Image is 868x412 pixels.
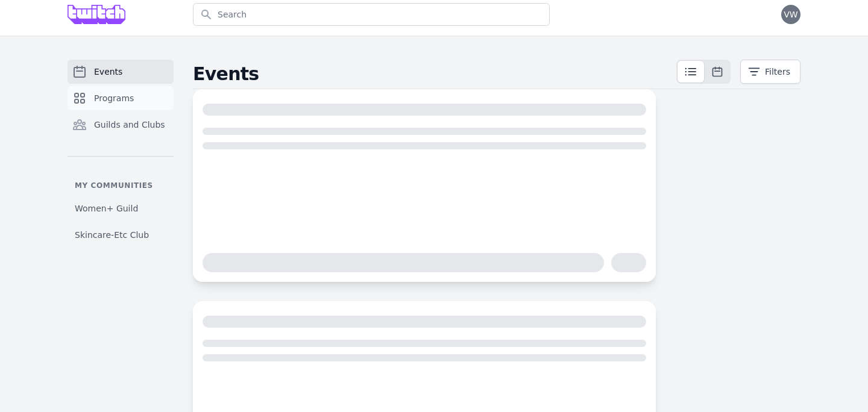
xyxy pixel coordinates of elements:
[68,60,174,84] a: Events
[784,10,797,19] span: VW
[94,119,165,131] span: Guilds and Clubs
[68,113,174,137] a: Guilds and Clubs
[740,60,800,84] button: Filters
[94,66,122,78] span: Events
[193,63,676,85] h2: Events
[68,86,174,110] a: Programs
[68,5,125,24] img: Grove
[193,3,550,26] input: Search
[781,5,800,24] button: VW
[68,60,174,246] nav: Sidebar
[68,224,174,246] a: Skincare-Etc Club
[68,181,174,190] p: My communities
[75,202,138,214] span: Women+ Guild
[94,92,134,104] span: Programs
[75,229,149,241] span: Skincare-Etc Club
[68,198,174,219] a: Women+ Guild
